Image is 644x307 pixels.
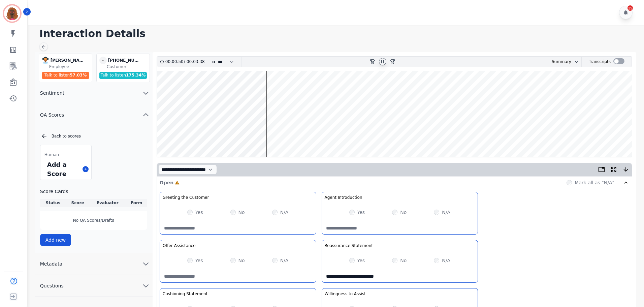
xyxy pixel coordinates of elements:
h1: Interaction Details [39,28,637,40]
span: Human [44,152,59,157]
label: Yes [357,209,365,216]
span: 175.34 % [126,73,146,78]
h3: Reassurance Statement [325,243,373,248]
h3: Willingness to Assist [325,291,366,297]
svg: chevron down [142,89,150,97]
div: Talk to listen [42,72,90,79]
label: No [238,257,245,264]
h3: Score Cards [40,188,147,195]
div: Summary [546,57,571,67]
th: Form [126,199,147,207]
div: Customer [107,64,148,69]
svg: chevron up [142,111,150,119]
div: [PERSON_NAME] [51,57,84,64]
label: N/A [442,209,450,216]
button: Metadata chevron down [35,253,153,275]
div: [PHONE_NUMBER] [108,57,142,64]
label: Yes [195,209,203,216]
button: QA Scores chevron up [35,104,153,126]
svg: chevron down [142,260,150,268]
h3: Greeting the Customer [163,195,209,200]
h3: Cushioning Statement [163,291,208,297]
div: Employee [49,64,91,69]
svg: chevron down [142,282,150,290]
th: Status [40,199,66,207]
label: N/A [280,257,289,264]
div: Add a Score [46,159,80,180]
button: Sentiment chevron down [35,82,153,104]
label: N/A [442,257,450,264]
button: chevron down [571,59,579,64]
div: 00:03:38 [185,57,204,67]
th: Evaluator [89,199,126,207]
th: Score [66,199,89,207]
p: Open [160,179,173,186]
h3: Offer Assistance [163,243,196,248]
img: Bordered avatar [4,5,20,22]
label: Yes [195,257,203,264]
span: - [99,57,107,64]
label: No [400,209,407,216]
span: Questions [35,282,69,289]
button: Questions chevron down [35,275,153,297]
button: Add new [40,234,71,246]
label: No [400,257,407,264]
span: 57.03 % [70,73,87,78]
label: No [238,209,245,216]
div: 00:00:50 [165,57,184,67]
div: No QA Scores/Drafts [40,211,147,230]
span: Sentiment [35,90,70,96]
span: QA Scores [35,112,70,118]
h3: Agent Introduction [325,195,362,200]
div: Transcripts [589,57,611,67]
div: Back to scores [41,133,147,140]
div: 15 [627,5,633,11]
div: Talk to listen [99,72,147,79]
svg: chevron down [574,59,579,64]
div: / [165,57,206,67]
label: Yes [357,257,365,264]
label: N/A [280,209,289,216]
span: Metadata [35,260,68,267]
label: Mark all as "N/A" [575,179,614,186]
